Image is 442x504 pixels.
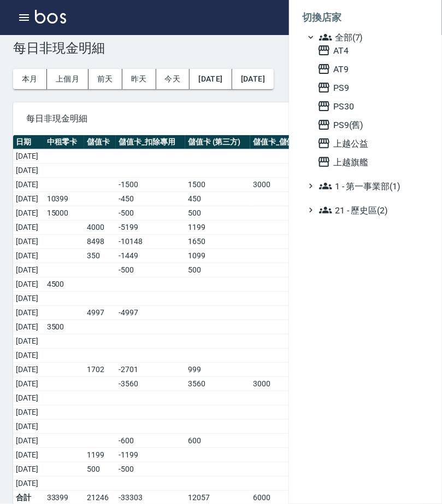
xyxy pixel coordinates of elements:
[317,137,425,150] span: 上越公益
[317,44,425,57] span: AT4
[317,81,425,94] span: PS9
[319,31,425,44] span: 全部(7)
[317,118,425,131] span: PS9(舊)
[317,155,425,169] span: 上越旗艦
[317,100,425,113] span: PS30
[317,62,425,76] span: AT9
[302,4,429,31] li: 切換店家
[319,179,425,193] span: 1 - 第一事業部(1)
[319,204,425,217] span: 21 - 歷史區(2)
